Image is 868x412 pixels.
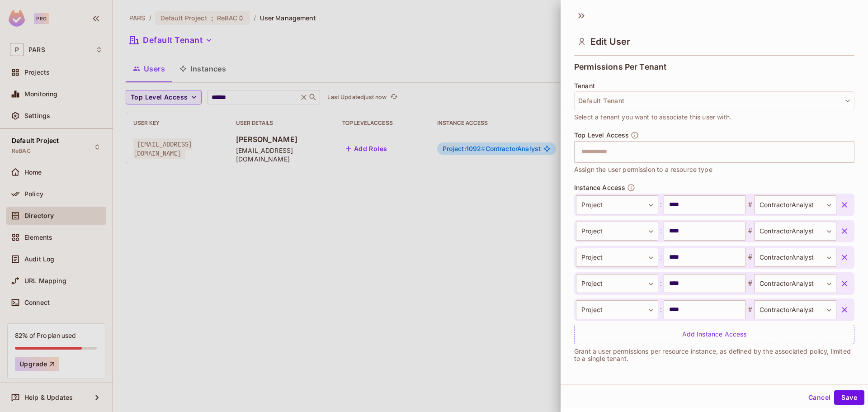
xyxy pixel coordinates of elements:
div: Project [576,300,658,319]
span: : [658,199,664,210]
div: Project [576,195,658,214]
span: : [658,252,664,263]
span: # [746,226,754,237]
span: Top Level Access [574,132,629,139]
span: : [658,226,664,237]
div: Project [576,222,658,241]
div: Project [576,248,658,267]
div: ContractorAnalyst [754,222,836,241]
span: # [746,199,754,210]
span: Edit User [590,36,630,47]
span: Assign the user permission to a resource type [574,165,712,175]
button: Open [849,151,851,152]
p: Grant a user permissions per resource instance, as defined by the associated policy, limited to a... [574,348,854,362]
button: Default Tenant [574,91,854,110]
span: # [746,252,754,263]
div: ContractorAnalyst [754,195,836,214]
span: : [658,304,664,315]
div: ContractorAnalyst [754,300,836,319]
span: Instance Access [574,184,625,191]
span: : [658,278,664,289]
div: Project [576,274,658,293]
div: ContractorAnalyst [754,274,836,293]
span: Permissions Per Tenant [574,62,666,71]
button: Save [834,390,864,405]
div: ContractorAnalyst [754,248,836,267]
div: Add Instance Access [574,325,854,344]
button: Cancel [805,390,834,405]
span: # [746,278,754,289]
span: Select a tenant you want to associate this user with. [574,112,731,122]
span: Tenant [574,82,595,90]
span: # [746,304,754,315]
